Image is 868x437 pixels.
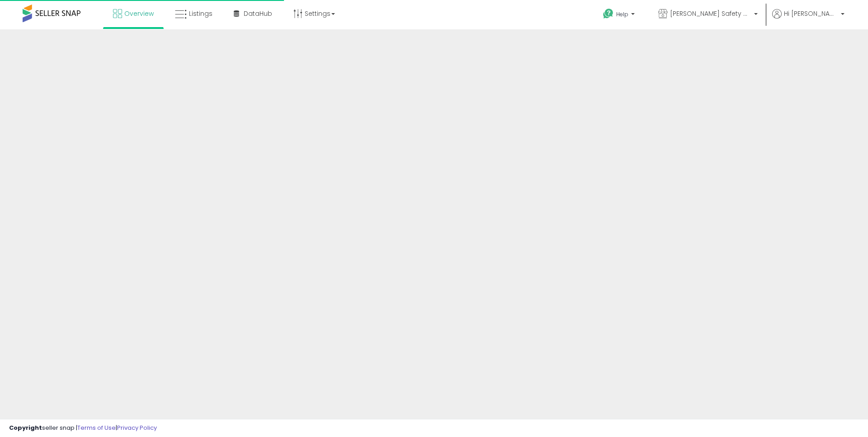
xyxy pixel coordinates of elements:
[772,9,844,29] a: Hi [PERSON_NAME]
[596,1,644,29] a: Help
[603,8,614,19] i: Get Help
[189,9,212,18] span: Listings
[784,9,838,18] span: Hi [PERSON_NAME]
[670,9,751,18] span: [PERSON_NAME] Safety & Supply
[244,9,272,18] span: DataHub
[124,9,154,18] span: Overview
[616,10,628,18] span: Help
